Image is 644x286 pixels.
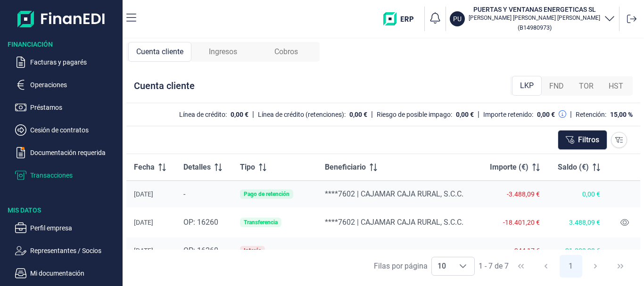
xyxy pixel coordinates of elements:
div: Filas por página [374,261,428,272]
span: Cobros [274,46,298,57]
span: TOR [579,81,594,92]
div: [DATE] [134,190,168,198]
div: LKP [512,76,542,96]
button: Operaciones [15,79,119,90]
button: Préstamos [15,102,119,113]
button: Last Page [609,255,632,278]
span: Beneficiario [325,162,366,173]
span: Cuenta cliente [136,46,183,57]
p: [PERSON_NAME] [PERSON_NAME] [PERSON_NAME] [469,14,600,22]
div: Pago de retención [244,191,289,197]
span: - [183,189,185,198]
span: ****7602 | CAJAMAR CAJA RURAL, S.C.C. [325,218,463,227]
span: Tipo [240,162,255,173]
span: Saldo (€) [558,162,589,173]
div: 3.488,09 € [555,219,600,226]
div: TOR [571,77,601,96]
small: Copiar cif [518,24,552,31]
button: Facturas y pagarés [15,57,119,68]
button: Mi documentación [15,268,119,279]
button: Filtros [558,130,607,150]
div: HST [601,77,631,96]
div: | [570,109,572,120]
button: Page 1 [560,255,582,278]
div: Retención: [576,111,606,118]
div: [DATE] [134,219,168,226]
p: Cesión de contratos [30,124,119,136]
div: 0,00 € [231,111,248,118]
button: Previous Page [535,255,557,278]
p: Operaciones [30,79,119,90]
div: 21.889,29 € [555,247,600,254]
span: - [325,246,327,255]
button: Documentación requerida [15,147,119,158]
span: Ingresos [209,46,237,57]
span: LKP [520,80,534,91]
button: First Page [510,255,532,278]
div: Importe retenido: [483,111,533,118]
p: Préstamos [30,102,119,113]
span: Detalles [183,162,211,173]
p: Mi documentación [30,268,119,279]
p: Facturas y pagarés [30,57,119,68]
span: OP: 16260 [183,246,218,255]
button: Representantes / Socios [15,245,119,256]
div: Choose [452,257,474,275]
div: Cobros [255,42,318,62]
span: Importe (€) [490,162,528,173]
div: FND [542,77,571,96]
img: erp [383,12,421,25]
span: ****7602 | CAJAMAR CAJA RURAL, S.C.C. [325,189,463,198]
span: 1 - 7 de 7 [479,262,509,270]
p: Representantes / Socios [30,245,119,256]
div: 15,00 % [610,111,633,118]
div: 0,00 € [537,111,555,118]
span: FND [549,81,564,92]
div: Cuenta cliente [128,42,191,62]
span: 10 [432,257,452,275]
p: Perfil empresa [30,222,119,234]
button: Cesión de contratos [15,124,119,136]
div: Ingresos [191,42,255,62]
div: Interés [244,248,261,253]
div: 0,00 € [349,111,367,118]
div: | [252,109,254,120]
span: Fecha [134,162,155,173]
img: Logo de aplicación [17,8,106,30]
div: | [371,109,373,120]
div: Riesgo de posible impago: [377,111,452,118]
div: 0,00 € [555,190,600,198]
div: Línea de crédito (retenciones): [258,111,346,118]
button: PUPUERTAS Y VENTANAS ENERGETICAS SL[PERSON_NAME] [PERSON_NAME] [PERSON_NAME](B14980973) [450,5,615,33]
div: -3.488,09 € [487,190,540,198]
div: [DATE] [134,247,168,254]
div: | [478,109,479,120]
div: Cuenta cliente [134,79,195,92]
span: OP: 16260 [183,218,218,227]
p: Documentación requerida [30,147,119,158]
button: Perfil empresa [15,222,119,234]
div: -244,17 € [487,247,540,254]
button: Transacciones [15,170,119,181]
span: HST [609,81,623,92]
p: PU [453,14,462,24]
h3: PUERTAS Y VENTANAS ENERGETICAS SL [469,5,600,14]
p: Transacciones [30,170,119,181]
div: Línea de crédito: [179,111,227,118]
div: -18.401,20 € [487,219,540,226]
div: 0,00 € [456,111,474,118]
button: Next Page [584,255,607,278]
div: Transferencia [244,220,278,225]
